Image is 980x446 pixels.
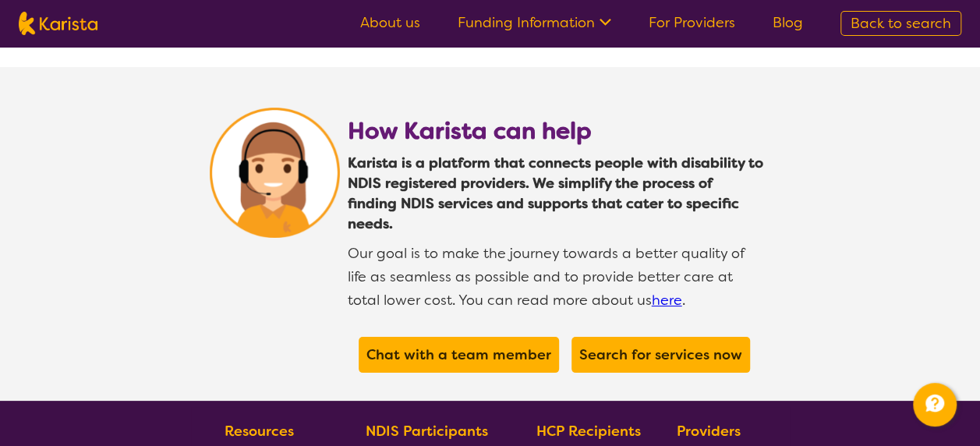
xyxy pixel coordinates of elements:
a: About us [360,13,420,32]
a: here [652,291,682,310]
b: Resources [225,422,294,441]
b: Search for services now [579,345,742,364]
a: Search for services now [575,341,746,369]
p: Our goal is to make the journey towards a better quality of life as seamless as possible and to p... [348,234,763,312]
b: HCP Recipients [536,422,640,441]
a: Blog [773,13,803,32]
b: Providers [677,422,741,441]
a: For Providers [649,13,735,32]
b: Chat with a team member [366,345,551,364]
button: Channel Menu [913,383,957,427]
img: Karista is a platform that connects people with disability to NDIS registered providers [210,108,340,238]
a: Back to search [840,11,961,36]
b: NDIS Participants [366,422,488,441]
b: How Karista can help [348,115,592,147]
span: Karista is a platform that connects people with disability to NDIS registered providers. We simpl... [348,153,763,234]
img: Karista logo [19,12,97,35]
span: Back to search [851,14,951,33]
a: Funding Information [458,13,611,32]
